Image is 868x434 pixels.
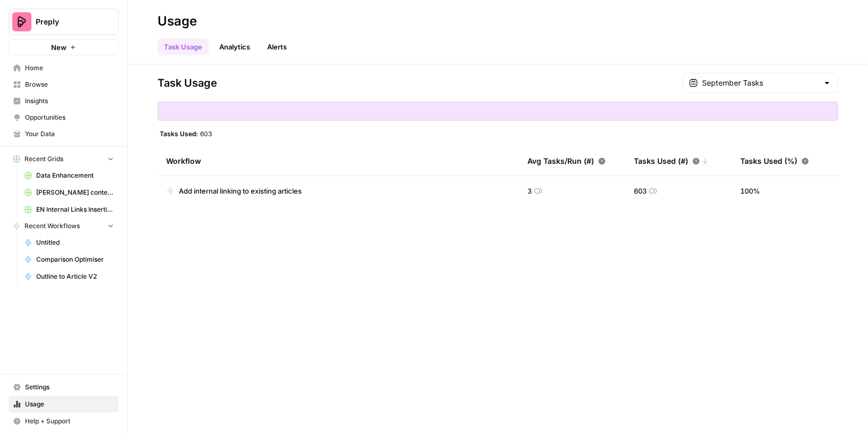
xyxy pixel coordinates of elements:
span: Add internal linking to existing articles [179,186,302,196]
a: Alerts [261,38,293,55]
a: Settings [9,379,119,396]
button: Recent Workflows [9,218,119,234]
a: Task Usage [158,38,209,55]
a: Outline to Article V2 [20,268,119,285]
span: Settings [25,382,114,392]
span: Task Usage [158,76,217,90]
div: Usage [158,13,197,30]
span: Outline to Article V2 [36,272,114,281]
a: Untitled [20,234,119,251]
span: Your Data [25,129,114,139]
a: Your Data [9,126,119,143]
span: Untitled [36,238,114,247]
span: New [51,42,67,53]
a: Data Enhancement [20,167,119,184]
span: Recent Grids [24,154,63,164]
button: Recent Grids [9,151,119,167]
img: Preply Logo [12,12,31,31]
a: Browse [9,76,119,93]
a: Analytics [213,38,257,55]
div: Workflow [166,146,510,176]
span: 100 % [740,186,760,196]
a: Opportunities [9,109,119,126]
a: Usage [9,396,119,413]
span: Browse [25,80,114,89]
input: September Tasks [702,78,819,88]
span: EN Internal Links Insertion [36,205,114,214]
span: Comparison Optimiser [36,255,114,264]
a: Comparison Optimiser [20,251,119,268]
span: Opportunities [25,113,114,122]
span: Recent Workflows [24,221,80,231]
span: Insights [25,96,114,106]
a: Insights [9,93,119,110]
span: Usage [25,399,114,409]
button: Help + Support [9,413,119,430]
span: Tasks Used: [160,129,198,138]
button: Workspace: Preply [9,9,119,35]
span: 3 [527,186,532,196]
div: Avg Tasks/Run (#) [527,146,606,176]
span: Home [25,63,114,73]
span: Help + Support [25,416,114,426]
span: [PERSON_NAME] content interlinking test - new content [36,188,114,197]
span: Preply [36,16,100,27]
span: 603 [200,129,212,138]
button: New [9,39,119,55]
div: Tasks Used (%) [740,146,809,176]
div: Tasks Used (#) [634,146,708,176]
a: [PERSON_NAME] content interlinking test - new content [20,184,119,201]
a: Add internal linking to existing articles [166,186,302,196]
a: EN Internal Links Insertion [20,201,119,218]
span: 603 [634,186,647,196]
a: Home [9,60,119,77]
span: Data Enhancement [36,171,114,180]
